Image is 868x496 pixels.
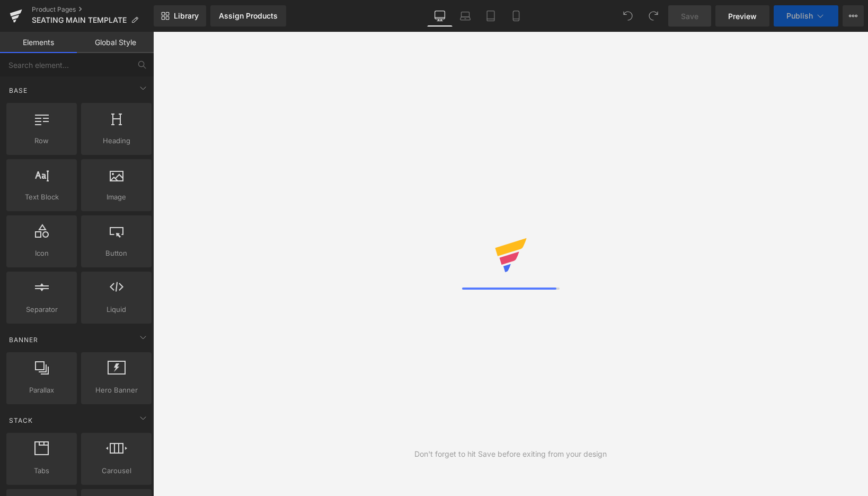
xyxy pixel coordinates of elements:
a: Tablet [478,5,503,27]
button: Redo [643,5,664,27]
div: Don't forget to hit Save before exiting from your design [414,448,607,460]
span: Preview [728,11,757,22]
a: Mobile [503,5,529,27]
a: Desktop [427,5,453,27]
span: Heading [84,135,148,146]
span: Carousel [84,465,148,476]
span: Save [681,11,698,22]
button: More [843,5,864,27]
span: Publish [786,12,813,20]
span: Separator [10,304,74,315]
span: Base [8,85,29,95]
a: Preview [715,5,769,27]
span: Button [84,248,148,259]
span: Liquid [84,304,148,315]
button: Publish [774,5,838,27]
div: Assign Products [219,12,278,20]
span: Text Block [10,192,74,203]
span: Library [174,11,199,21]
span: Image [84,192,148,203]
a: Laptop [453,5,478,27]
span: Row [10,135,74,146]
a: Global Style [77,32,154,53]
span: Stack [8,415,34,425]
span: SEATING MAIN TEMPLATE [32,16,127,24]
span: Hero Banner [84,385,148,396]
span: Banner [8,335,39,345]
a: Product Pages [32,5,154,14]
a: New Library [154,5,206,27]
span: Icon [10,248,74,259]
span: Tabs [10,465,74,476]
span: Parallax [10,385,74,396]
button: Undo [617,5,639,27]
